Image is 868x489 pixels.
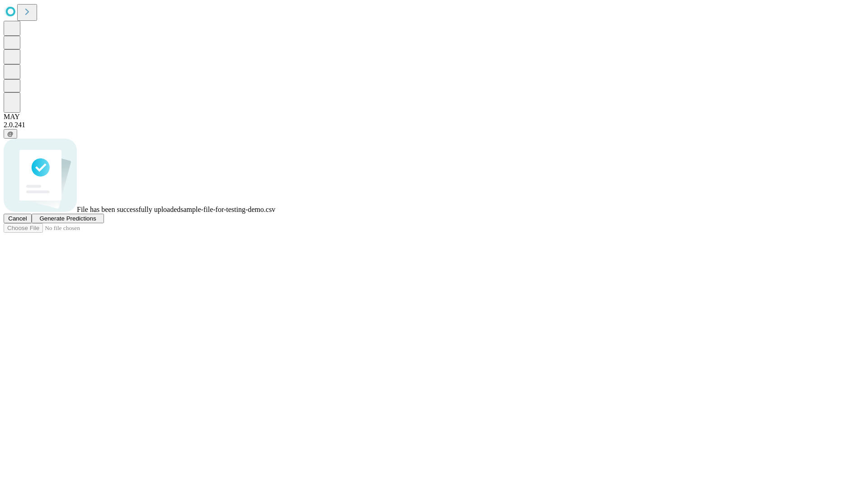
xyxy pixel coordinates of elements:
button: Cancel [4,214,32,223]
span: Cancel [8,215,27,222]
span: sample-file-for-testing-demo.csv [180,206,275,213]
span: File has been successfully uploaded [77,206,180,213]
span: Generate Predictions [39,215,96,222]
span: @ [7,130,14,137]
button: @ [4,129,17,139]
div: 2.0.241 [4,121,864,129]
button: Generate Predictions [32,214,104,223]
div: MAY [4,113,864,121]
